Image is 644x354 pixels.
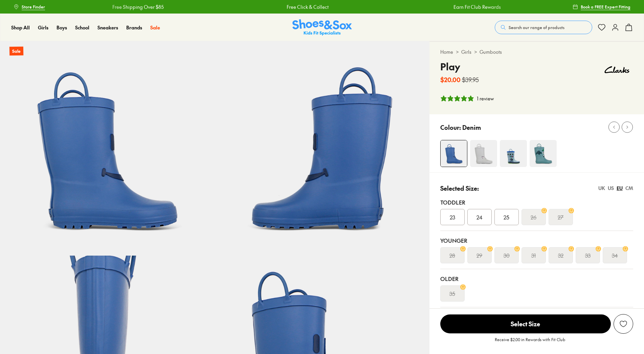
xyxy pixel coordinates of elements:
span: Brands [126,24,142,31]
div: US [608,185,614,192]
a: Free Click & Collect [286,3,328,10]
img: 6-481768_1 [215,41,429,256]
span: Girls [38,24,48,31]
button: 5 stars, 1 ratings [440,95,494,102]
div: 1 review [477,95,494,102]
a: Store Finder [14,1,45,13]
b: $20.00 [440,75,461,84]
a: Shop All [11,24,30,31]
span: Sale [150,24,160,31]
button: Add to Wishlist [614,314,633,334]
s: 26 [531,213,536,221]
s: 32 [558,251,563,259]
span: Store Finder [22,4,45,10]
h4: Play [440,60,479,74]
a: Book a FREE Expert Fitting [573,1,630,13]
s: 33 [585,251,591,259]
a: Gumboots [480,48,502,55]
span: 23 [450,213,455,221]
s: 28 [449,251,455,259]
img: Vendor logo [601,60,633,80]
span: Book a FREE Expert Fitting [581,4,630,10]
s: 34 [612,251,618,259]
s: 35 [449,289,455,298]
span: Sneakers [97,24,118,31]
span: Shop All [11,24,30,31]
p: Receive $2.00 in Rewards with Fit Club [495,336,565,349]
img: 4-469020_1 [500,140,527,167]
s: 31 [531,251,536,259]
span: Search our range of products [509,24,564,30]
button: Search our range of products [495,21,592,34]
img: 4-481772_1 [470,140,497,167]
button: Select Size [440,314,611,334]
span: Select Size [440,314,611,333]
div: EU [617,185,623,192]
span: 24 [476,213,483,221]
a: Sale [150,24,160,31]
img: 4-481784_1 [530,140,557,167]
img: 4-481766_1 [441,140,467,167]
span: 25 [504,213,509,221]
a: Home [440,48,453,55]
div: Toddler [440,198,633,206]
s: $39.95 [462,75,479,84]
p: Denim [462,123,481,132]
a: Girls [461,48,471,55]
div: > > [440,48,633,55]
p: Selected Size: [440,184,479,193]
s: 27 [558,213,563,221]
span: School [75,24,89,31]
a: Free Shipping Over $85 [112,3,163,10]
img: SNS_Logo_Responsive.svg [292,19,352,36]
div: UK [598,185,605,192]
a: Shoes & Sox [292,19,352,36]
div: Younger [440,236,633,244]
a: Girls [38,24,48,31]
a: Sneakers [97,24,118,31]
s: 29 [476,251,482,259]
p: Sale [9,47,23,56]
p: Colour: [440,123,461,132]
a: School [75,24,89,31]
div: Older [440,275,633,283]
s: 30 [504,251,510,259]
div: CM [625,185,633,192]
span: Boys [57,24,67,31]
a: Earn Fit Club Rewards [453,3,500,10]
a: Boys [57,24,67,31]
a: Brands [126,24,142,31]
